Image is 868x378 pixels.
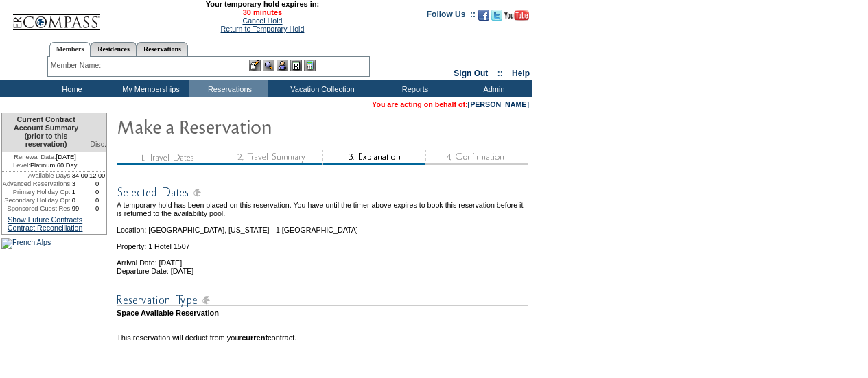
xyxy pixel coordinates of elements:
img: Subscribe to our YouTube Channel [504,10,529,21]
a: Subscribe to our YouTube Channel [504,14,529,22]
td: Home [31,80,110,97]
td: Departure Date: [DATE] [117,267,530,275]
img: Reservation Dates [117,184,528,201]
img: b_edit.gif [249,60,261,71]
td: 0 [72,196,89,204]
img: b_calculator.gif [304,60,316,71]
td: Location: [GEOGRAPHIC_DATA], [US_STATE] - 1 [GEOGRAPHIC_DATA] [117,217,530,234]
img: French Alps [1,238,51,249]
img: step1_state3.gif [117,150,220,165]
a: [PERSON_NAME] [468,100,529,108]
td: 0 [88,204,106,213]
td: Reservations [189,80,268,97]
td: Current Contract Account Summary (prior to this reservation) [2,113,88,152]
a: Cancel Hold [242,16,282,25]
td: 0 [88,196,106,204]
td: Advanced Reservations: [2,180,72,188]
img: Impersonate [277,60,288,71]
td: 3 [72,180,89,188]
img: Become our fan on Facebook [478,10,489,21]
td: Arrival Date: [DATE] [117,250,530,267]
td: This reservation will deduct from your contract. [117,333,530,342]
span: You are acting on behalf of: [372,100,529,108]
span: Level: [13,161,30,169]
td: Primary Holiday Opt: [2,188,72,196]
a: Contract Reconciliation [8,224,83,232]
span: :: [497,69,503,78]
td: A temporary hold has been placed on this reservation. You have until the timer above expires to b... [117,201,530,217]
img: Reservation Type [117,292,528,309]
a: Show Future Contracts [8,215,82,224]
td: Reports [374,80,453,97]
td: 12.00 [88,172,106,180]
td: 0 [88,188,106,196]
td: [DATE] [2,152,88,161]
td: Admin [453,80,532,97]
span: Disc. [90,140,106,148]
span: 30 minutes [108,8,417,16]
span: Renewal Date: [14,153,56,161]
td: Sponsored Guest Res: [2,204,72,213]
img: Reservations [290,60,302,71]
td: Property: 1 Hotel 1507 [117,234,530,250]
div: Member Name: [51,60,104,71]
img: step4_state1.gif [425,150,528,165]
a: Help [512,69,530,78]
td: Platinum 60 Day [2,161,88,172]
a: Residences [91,42,137,56]
td: 99 [72,204,89,213]
b: current [242,333,268,342]
td: My Memberships [110,80,189,97]
img: step2_state3.gif [220,150,322,165]
a: Reservations [137,42,188,56]
td: 34.00 [72,172,89,180]
img: Make Reservation [117,113,391,140]
td: Available Days: [2,172,72,180]
td: Follow Us :: [427,8,476,25]
img: Follow us on Twitter [491,10,502,21]
img: step3_state2.gif [322,150,425,165]
td: 0 [88,180,106,188]
a: Return to Temporary Hold [221,25,305,33]
img: View [263,60,274,71]
a: Follow us on Twitter [491,14,502,22]
td: 1 [72,188,89,196]
td: Vacation Collection [268,80,374,97]
img: Compass Home [12,3,101,31]
a: Become our fan on Facebook [478,14,489,22]
a: Members [49,42,91,57]
a: Sign Out [454,69,488,78]
td: Secondary Holiday Opt: [2,196,72,204]
td: Space Available Reservation [117,309,530,317]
